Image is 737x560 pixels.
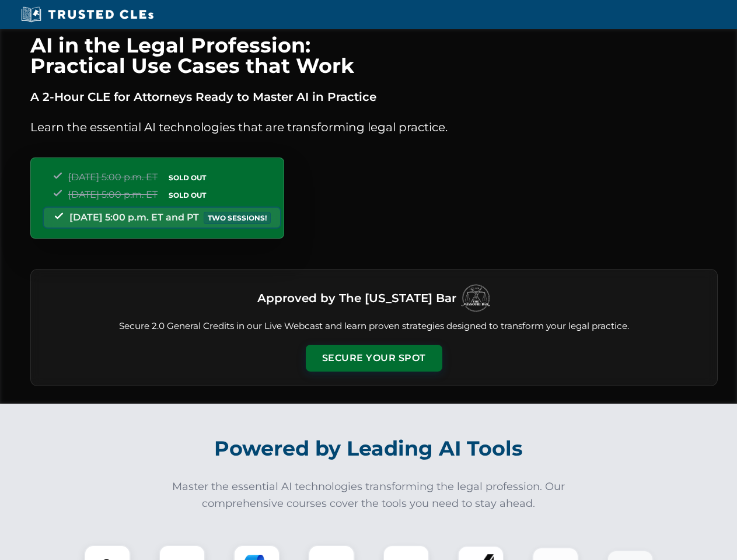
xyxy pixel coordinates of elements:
[306,345,442,372] button: Secure Your Spot
[165,189,210,201] span: SOLD OUT
[18,6,157,23] img: Trusted CLEs
[165,478,573,512] p: Master the essential AI technologies transforming the legal profession. Our comprehensive courses...
[68,171,158,183] span: [DATE] 5:00 p.m. ET
[165,171,210,184] span: SOLD OUT
[30,87,718,106] p: A 2-Hour CLE for Attorneys Ready to Master AI in Practice
[30,118,718,136] p: Learn the essential AI technologies that are transforming legal practice.
[46,428,692,469] h2: Powered by Leading AI Tools
[45,320,703,333] p: Secure 2.0 General Credits in our Live Webcast and learn proven strategies designed to transform ...
[30,35,718,76] h1: AI in the Legal Profession: Practical Use Cases that Work
[68,189,158,200] span: [DATE] 5:00 p.m. ET
[461,283,490,313] img: Logo
[257,288,456,309] h3: Approved by The [US_STATE] Bar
